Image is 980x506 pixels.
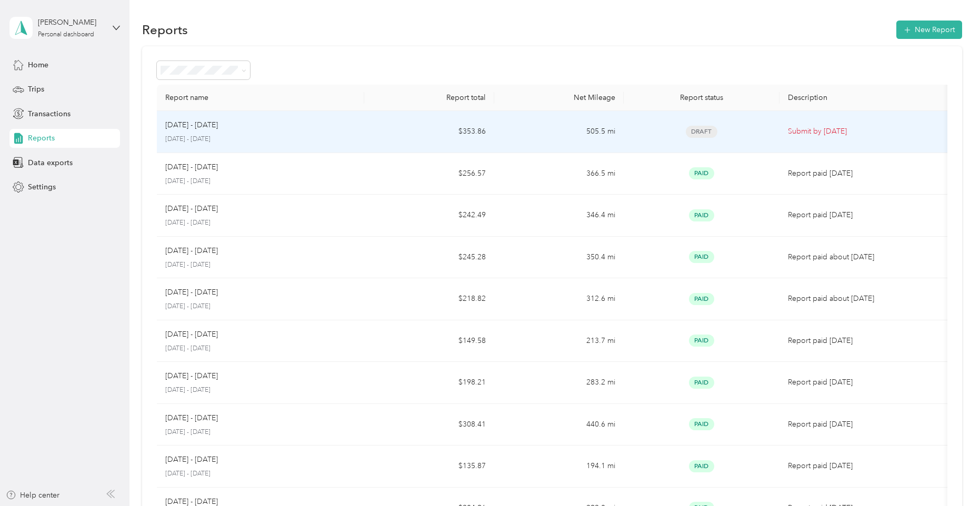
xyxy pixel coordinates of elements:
th: Report name [157,85,364,111]
div: Personal dashboard [38,32,94,38]
span: Paid [689,293,714,305]
th: Net Mileage [494,85,624,111]
p: [DATE] - [DATE] [165,119,218,131]
th: Report total [364,85,494,111]
p: [DATE] - [DATE] [165,329,218,340]
p: [DATE] - [DATE] [165,386,356,395]
td: $308.41 [364,404,494,446]
span: Paid [689,377,714,389]
td: $353.86 [364,111,494,153]
td: 505.5 mi [494,111,624,153]
span: Reports [28,133,55,144]
span: Trips [28,84,44,95]
p: [DATE] - [DATE] [165,370,218,382]
div: Report status [632,93,771,102]
p: [DATE] - [DATE] [165,161,218,173]
th: Description [779,85,953,111]
span: Paid [689,209,714,221]
p: [DATE] - [DATE] [165,454,218,465]
p: [DATE] - [DATE] [165,218,356,228]
p: [DATE] - [DATE] [165,203,218,215]
span: Transactions [28,108,71,119]
p: [DATE] - [DATE] [165,428,356,437]
p: Report paid about [DATE] [788,251,944,263]
td: 213.7 mi [494,320,624,362]
span: Paid [689,167,714,179]
td: $198.21 [364,362,494,404]
p: [DATE] - [DATE] [165,135,356,144]
p: [DATE] - [DATE] [165,177,356,186]
p: Submit by [DATE] [788,126,944,137]
td: 366.5 mi [494,153,624,195]
td: 283.2 mi [494,362,624,404]
p: Report paid [DATE] [788,460,944,472]
p: [DATE] - [DATE] [165,412,218,424]
p: [DATE] - [DATE] [165,469,356,479]
div: [PERSON_NAME] [38,17,104,28]
span: Draft [686,126,717,138]
td: $245.28 [364,237,494,279]
span: Paid [689,251,714,263]
p: [DATE] - [DATE] [165,260,356,270]
td: $218.82 [364,278,494,320]
p: [DATE] - [DATE] [165,287,218,298]
span: Paid [689,418,714,430]
p: [DATE] - [DATE] [165,302,356,311]
td: 346.4 mi [494,195,624,237]
span: Home [28,59,48,70]
td: 350.4 mi [494,237,624,279]
td: 440.6 mi [494,404,624,446]
p: Report paid about [DATE] [788,293,944,305]
td: $135.87 [364,446,494,488]
p: Report paid [DATE] [788,377,944,388]
iframe: Everlance-gr Chat Button Frame [921,447,980,506]
td: 194.1 mi [494,446,624,488]
button: New Report [896,21,962,39]
span: Paid [689,335,714,347]
td: $242.49 [364,195,494,237]
p: Report paid [DATE] [788,209,944,221]
td: $149.58 [364,320,494,362]
p: Report paid [DATE] [788,168,944,179]
button: Help center [6,490,59,501]
span: Data exports [28,157,73,168]
td: 312.6 mi [494,278,624,320]
h1: Reports [142,24,188,35]
p: Report paid [DATE] [788,419,944,430]
p: Report paid [DATE] [788,335,944,347]
span: Settings [28,181,56,193]
td: $256.57 [364,153,494,195]
p: [DATE] - [DATE] [165,344,356,353]
span: Paid [689,460,714,472]
p: [DATE] - [DATE] [165,245,218,257]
